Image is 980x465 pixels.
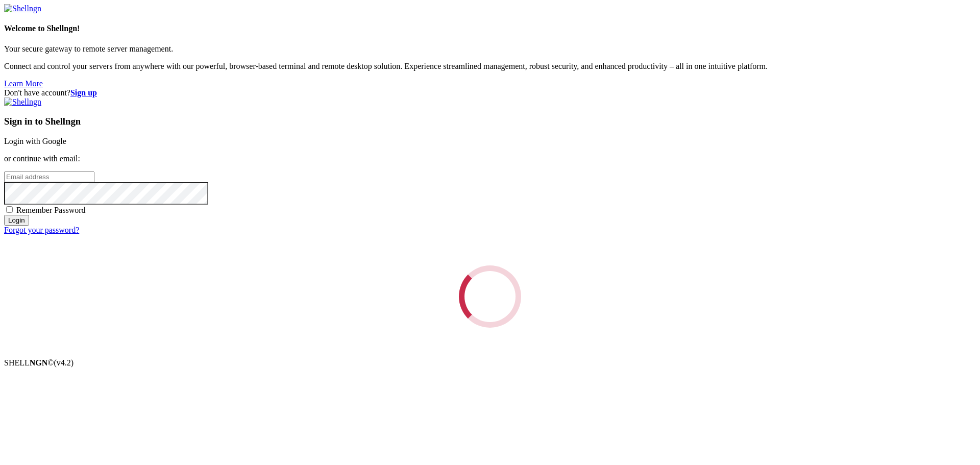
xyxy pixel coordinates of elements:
p: or continue with email: [4,154,976,163]
img: Shellngn [4,97,41,107]
span: SHELL © [4,358,73,367]
a: Forgot your password? [4,226,79,234]
h4: Welcome to Shellngn! [4,24,976,33]
input: Login [4,215,29,226]
a: Sign up [70,88,97,97]
h3: Sign in to Shellngn [4,116,976,127]
input: Remember Password [6,206,13,213]
b: NGN [30,358,48,367]
div: Don't have account? [4,88,976,97]
p: Connect and control your servers from anywhere with our powerful, browser-based terminal and remo... [4,62,976,71]
p: Your secure gateway to remote server management. [4,44,976,54]
span: Remember Password [16,206,86,214]
a: Login with Google [4,137,66,145]
img: Shellngn [4,4,41,13]
input: Email address [4,172,94,182]
a: Learn More [4,79,43,88]
div: Loading... [459,265,521,328]
span: 4.2.0 [54,358,74,367]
